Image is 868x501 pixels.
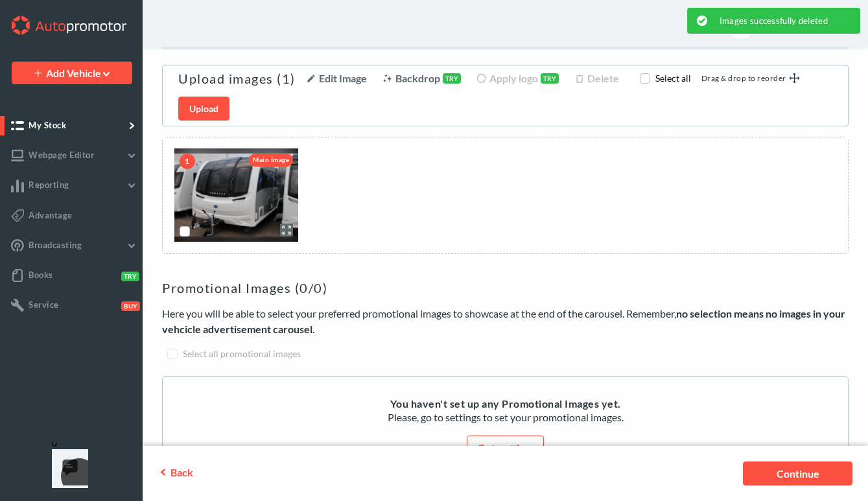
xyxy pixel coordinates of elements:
[395,72,440,84] span: Backdrop
[29,240,82,250] span: Broadcasting
[467,436,544,460] button: Go to settings
[121,301,140,311] span: Buy
[29,180,69,190] span: Reporting
[29,210,73,220] span: Advantage
[382,72,461,84] a: Backdrop TRY
[701,73,786,83] span: Drag & drop to reorder
[170,466,193,478] span: Back
[119,270,137,281] button: Try
[388,411,624,423] span: Please, go to settings to set your promotional images.
[541,73,559,84] span: TRY
[743,461,852,485] a: Continue
[119,300,137,310] button: Buy
[12,62,132,84] a: Add Vehicle
[178,71,296,86] div: Upload images (1)
[29,270,53,280] span: Books
[29,120,66,130] span: My Stock
[45,443,100,498] iframe: Front Chat
[249,154,293,167] div: Main Image
[443,73,461,84] span: TRY
[640,73,691,84] label: Select all
[162,280,849,296] div: Promotional Images (0/0)
[29,150,94,160] span: Webpage Editor
[174,148,298,242] img: df955180-500c-f8c6-ee01-111f2e3d5dd1.jpg
[29,299,59,310] span: Service
[121,272,139,281] span: Try
[162,307,845,335] b: no selection means no images in your vehcicle advertisement carousel.
[180,154,195,169] div: 1
[178,97,229,121] a: Upload
[163,377,848,480] div: scrollable content
[46,67,111,80] span: Add Vehicle
[162,306,849,337] div: Here you will be able to select your preferred promotional images to showcase at the end of the c...
[163,137,848,253] div: scrollable content
[319,72,367,84] span: Edit Image
[720,16,828,26] div: Images successfully deleted
[183,397,827,410] span: You haven't set up any Promotional Images yet.
[476,72,559,84] a: Apply logo TRY
[158,467,220,480] a: Back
